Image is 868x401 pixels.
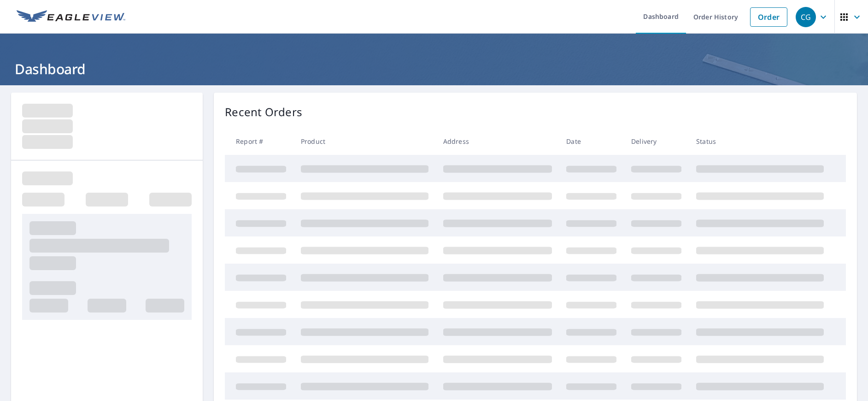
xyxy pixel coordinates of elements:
[11,59,857,78] h1: Dashboard
[559,128,624,155] th: Date
[796,7,816,27] div: CG
[436,128,559,155] th: Address
[17,10,125,24] img: EV Logo
[225,104,302,120] p: Recent Orders
[750,7,787,27] a: Order
[689,128,831,155] th: Status
[293,128,436,155] th: Product
[624,128,689,155] th: Delivery
[225,128,293,155] th: Report #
